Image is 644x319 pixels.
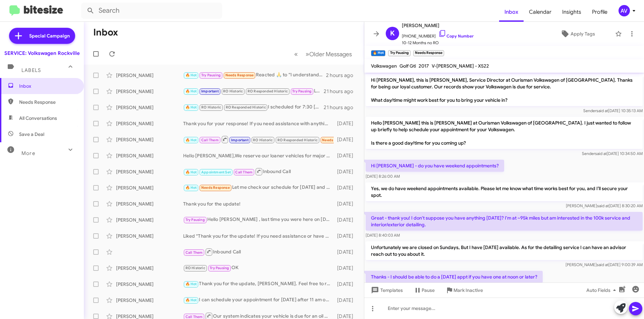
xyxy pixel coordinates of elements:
[116,233,183,239] div: [PERSON_NAME]
[366,241,643,260] p: Unfortunately we are closed on Sundays, But I have [DATE] available. As for the detailing service...
[19,131,44,138] span: Save a Deal
[571,28,595,40] span: Apply Tags
[432,63,489,69] span: V-[PERSON_NAME] - X522
[183,184,334,191] div: Let me check our schedule for [DATE] and get back to you. Please hold on for a moment.
[183,120,334,127] div: Thank you for your response! If you need assistance with anything else or when you're ready to sc...
[499,2,524,22] a: Inbox
[183,264,334,272] div: OK
[309,51,352,58] span: Older Messages
[366,74,643,106] p: Hi [PERSON_NAME], this is [PERSON_NAME], Service Director at Ourisman Volkswagen of [GEOGRAPHIC_D...
[334,184,359,191] div: [DATE]
[183,103,324,111] div: l scheduled for 7:30 [DATE]. The person was really unclear about whether I could get picked up fr...
[201,73,221,77] span: Try Pausing
[390,28,395,39] span: K
[81,3,222,19] input: Search
[292,89,312,93] span: Try Pausing
[581,284,624,296] button: Auto Fields
[366,182,643,201] p: Yes, we do have weekend appointments available. Please let me know what time works best for you, ...
[210,266,229,270] span: Try Pausing
[402,29,474,39] span: [PHONE_NUMBER]
[116,120,183,127] div: [PERSON_NAME]
[277,138,318,142] span: RO Responded Historic
[524,2,557,22] a: Calendar
[201,89,219,93] span: Important
[29,32,70,39] span: Special Campaign
[566,262,643,267] span: [PERSON_NAME] [DATE] 9:00:39 AM
[366,233,400,238] span: [DATE] 8:40:03 AM
[185,73,197,77] span: 🔥 Hot
[183,152,334,159] div: Hello [PERSON_NAME],We reserve our loaner vehicles for major services only, as availability is ve...
[4,50,80,57] div: SERVICE: Volkswagen Rockville
[183,71,326,79] div: Reacted 🙏 to “I understand your concerns. Let me check with my service advisor about the detailin...
[326,72,359,79] div: 2 hours ago
[587,2,613,22] span: Profile
[19,83,76,89] span: Inbox
[116,72,183,79] div: [PERSON_NAME]
[116,201,183,207] div: [PERSON_NAME]
[408,284,440,296] button: Pause
[438,33,474,38] a: Copy Number
[366,174,400,179] span: [DATE] 8:26:00 AM
[302,47,356,61] button: Next
[19,99,76,105] span: Needs Response
[334,168,359,175] div: [DATE]
[185,266,205,270] span: RO Historic
[334,265,359,271] div: [DATE]
[334,152,359,159] div: [DATE]
[248,89,288,93] span: RO Responded Historic
[185,105,197,109] span: 🔥 Hot
[93,27,118,38] h1: Inbox
[183,296,334,304] div: I can schedule your appointment for [DATE] after 11 am or on [DATE] in the afternoon. Which one w...
[334,120,359,127] div: [DATE]
[324,88,359,95] div: 21 hours ago
[322,138,351,142] span: Needs Response
[399,63,416,69] span: Golf Gti
[185,298,197,302] span: 🔥 Hot
[595,151,607,156] span: said at
[116,168,183,175] div: [PERSON_NAME]
[201,185,230,190] span: Needs Response
[185,185,197,190] span: 🔥 Hot
[116,152,183,159] div: [PERSON_NAME]
[201,105,221,109] span: RO Historic
[290,47,356,61] nav: Page navigation example
[21,67,41,73] span: Labels
[253,138,273,142] span: RO Historic
[582,151,643,156] span: Sender [DATE] 10:34:50 AM
[185,138,197,142] span: 🔥 Hot
[183,201,334,207] div: Thank you for the update!
[116,265,183,271] div: [PERSON_NAME]
[183,280,334,288] div: Thank you for the update, [PERSON_NAME]. Feel free to reach out in October to schedule your appoi...
[413,50,444,56] small: Needs Response
[225,73,254,77] span: Needs Response
[9,28,75,44] a: Special Campaign
[586,284,619,296] span: Auto Fields
[201,138,219,142] span: Call Them
[557,2,587,22] a: Insights
[185,218,205,222] span: Try Pausing
[231,138,249,142] span: Important
[294,50,298,58] span: «
[183,233,334,239] div: Liked “Thank you for the update! If you need assistance or have any questions in the future, feel...
[402,21,474,29] span: [PERSON_NAME]
[201,170,231,174] span: Appointment Set
[116,88,183,95] div: [PERSON_NAME]
[334,297,359,304] div: [DATE]
[183,87,324,95] div: Liked “Yes, you will receive a confirmation email or text…”
[596,108,608,113] span: said at
[185,250,203,255] span: Call Them
[619,5,630,16] div: AV
[116,104,183,111] div: [PERSON_NAME]
[543,28,612,40] button: Apply Tags
[597,262,608,267] span: said at
[116,184,183,191] div: [PERSON_NAME]
[402,39,474,46] span: 10-12 Months no RO
[290,47,302,61] button: Previous
[183,167,334,176] div: Inbound Call
[226,105,266,109] span: RO Responded Historic
[116,297,183,304] div: [PERSON_NAME]
[453,284,483,296] span: Mark Inactive
[334,217,359,223] div: [DATE]
[334,201,359,207] div: [DATE]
